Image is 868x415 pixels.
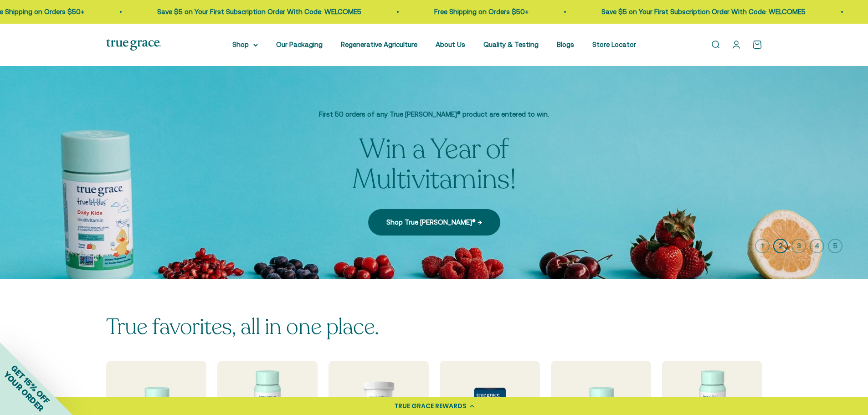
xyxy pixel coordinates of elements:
button: 4 [810,239,824,253]
button: 3 [791,239,806,253]
p: First 50 orders of any True [PERSON_NAME]® product are entered to win. [284,109,585,120]
button: 2 [773,239,788,253]
a: Regenerative Agriculture [341,41,417,48]
p: Save $5 on Your First Subscription Order With Code: WELCOME5 [599,6,803,17]
a: About Us [436,41,465,48]
a: Free Shipping on Orders $50+ [432,8,526,15]
split-lines: Win a Year of Multivitamins! [352,131,516,198]
span: GET 15% OFF [9,363,51,405]
a: Quality & Testing [483,41,539,48]
summary: Shop [232,39,258,50]
a: Our Packaging [276,41,323,48]
a: Store Locator [592,41,636,48]
split-lines: True favorites, all in one place. [106,312,379,342]
button: 5 [828,239,842,253]
span: YOUR ORDER [2,369,46,413]
button: 1 [755,239,770,253]
a: Blogs [557,41,574,48]
a: Shop True [PERSON_NAME]® → [368,209,500,236]
div: TRUE GRACE REWARDS [394,401,467,411]
p: Save $5 on Your First Subscription Order With Code: WELCOME5 [155,6,359,17]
